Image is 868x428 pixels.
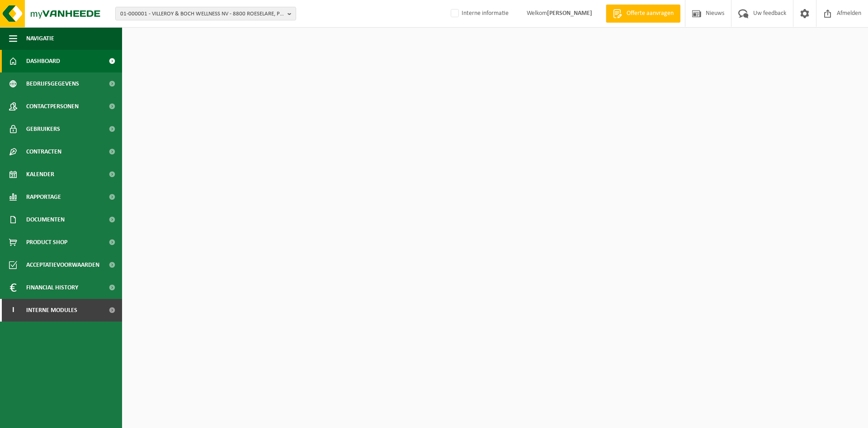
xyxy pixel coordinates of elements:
[26,72,79,95] span: Bedrijfsgegevens
[606,5,680,23] a: Offerte aanvragen
[115,7,296,20] button: 01-000001 - VILLEROY & BOCH WELLNESS NV - 8800 ROESELARE, POPULIERSTRAAT 1
[9,299,17,322] span: I
[26,50,60,72] span: Dashboard
[547,10,592,17] strong: [PERSON_NAME]
[26,95,79,118] span: Contactpersonen
[26,140,61,163] span: Contracten
[26,186,61,208] span: Rapportage
[449,7,509,20] label: Interne informatie
[26,27,54,50] span: Navigatie
[26,276,78,299] span: Financial History
[26,163,54,186] span: Kalender
[26,118,60,140] span: Gebruikers
[26,299,77,322] span: Interne modules
[120,7,284,21] span: 01-000001 - VILLEROY & BOCH WELLNESS NV - 8800 ROESELARE, POPULIERSTRAAT 1
[26,208,65,231] span: Documenten
[624,9,676,18] span: Offerte aanvragen
[26,231,67,254] span: Product Shop
[26,254,99,276] span: Acceptatievoorwaarden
